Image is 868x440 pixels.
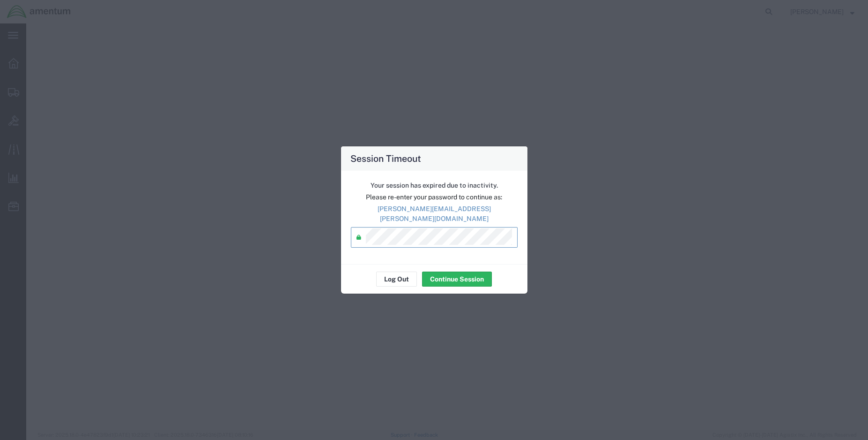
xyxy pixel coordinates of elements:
h4: Session Timeout [350,152,421,165]
button: Continue Session [422,272,492,287]
button: Log Out [376,272,417,287]
p: Your session has expired due to inactivity. [351,181,518,190]
p: Please re-enter your password to continue as: [351,192,518,202]
p: [PERSON_NAME][EMAIL_ADDRESS][PERSON_NAME][DOMAIN_NAME] [351,204,518,224]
